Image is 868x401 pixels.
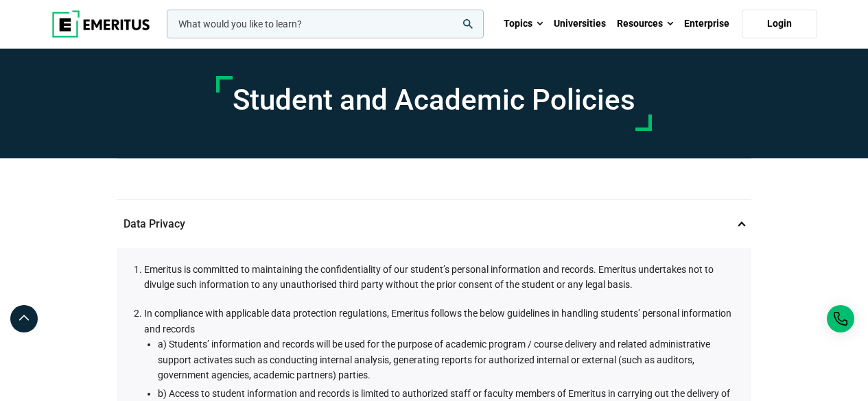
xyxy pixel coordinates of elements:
[233,83,635,117] h1: Student and Academic Policies
[117,200,751,248] p: Data Privacy
[158,337,738,382] li: a) Students’ information and records will be used for the purpose of academic program / course de...
[167,10,484,38] input: woocommerce-product-search-field-0
[144,262,738,293] li: Emeritus is committed to maintaining the confidentiality of our student’s personal information an...
[742,10,817,38] a: Login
